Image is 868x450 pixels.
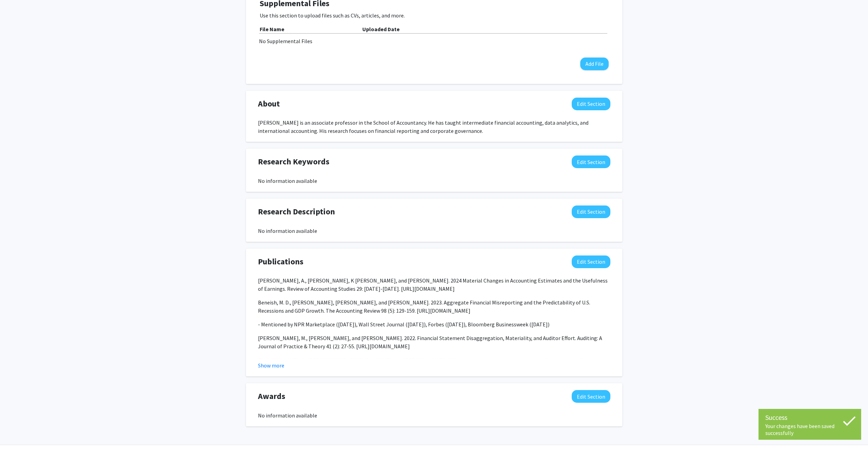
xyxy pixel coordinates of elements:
p: - Mentioned by NPR Marketplace ([DATE]), Wall Street Journal ([DATE]), Forbes ([DATE]), Bloomberg... [258,320,610,328]
span: Awards [258,390,285,402]
p: [PERSON_NAME], A., [PERSON_NAME], [PERSON_NAME], and [PERSON_NAME]. 2020. Auditor Going Concern O... [258,356,610,372]
div: No Supplemental Files [259,37,609,45]
button: Show more [258,361,284,370]
button: Edit About [572,98,610,110]
button: Edit Publications [572,255,610,268]
button: Edit Research Keywords [572,155,610,168]
span: Research Description [258,205,335,218]
div: Success [765,412,854,423]
div: [PERSON_NAME] is an associate professor in the School of Accountancy. He has taught intermediate ... [258,118,610,135]
button: Add File [580,58,609,70]
span: Research Keywords [258,155,329,168]
div: No information available [258,227,610,235]
b: Uploaded Date [362,26,400,33]
button: Edit Research Description [572,205,610,218]
p: Beneish, M. D., [PERSON_NAME], [PERSON_NAME], and [PERSON_NAME]. 2023. Aggregate Financial Misrep... [258,298,610,315]
p: Use this section to upload files such as CVs, articles, and more. [260,11,609,20]
p: [PERSON_NAME], M., [PERSON_NAME], and [PERSON_NAME]. 2022. Financial Statement Disaggregation, Ma... [258,334,610,350]
button: Edit Awards [572,390,610,403]
div: Your changes have been saved successfully [765,423,854,436]
iframe: Chat [5,419,29,445]
b: File Name [260,26,284,33]
div: No information available [258,411,610,420]
span: Publications [258,255,303,268]
span: About [258,98,280,110]
p: [PERSON_NAME], A., [PERSON_NAME], K [PERSON_NAME], and [PERSON_NAME]. 2024 Material Changes in Ac... [258,276,610,293]
div: No information available [258,177,610,185]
